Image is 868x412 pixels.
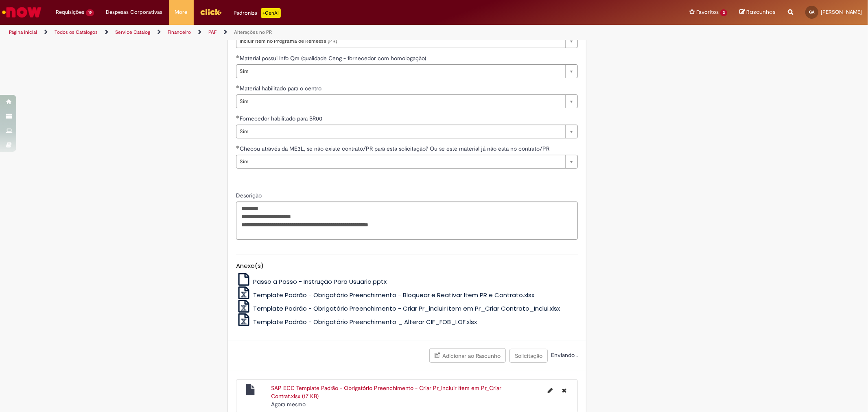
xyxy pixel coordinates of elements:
[746,8,776,16] span: Rascunhos
[271,401,306,408] time: 29/08/2025 12:11:14
[253,304,560,313] span: Template Padrão - Obrigatório Preenchimento - Criar Pr_incluir Item em Pr_Criar Contrato_Inclui.xlsx
[236,202,578,240] textarea: Descrição
[720,9,727,16] span: 3
[240,115,324,122] span: Somente leitura - Fornecedor habilitado para BR00
[236,85,240,88] span: Obrigatório Preenchido
[271,384,501,400] a: SAP ECC Template Padrão - Obrigatório Preenchimento - Criar Pr_incluir Item em Pr_Criar Contrat.x...
[240,155,561,168] span: Sim
[253,277,387,286] span: Passo a Passo - Instrução Para Usuario.pptx
[86,9,94,16] span: 19
[557,384,571,397] button: Excluir SAP ECC Template Padrão - Obrigatório Preenchimento - Criar Pr_incluir Item em Pr_Criar C...
[236,263,578,270] h5: Anexo(s)
[234,8,281,18] div: Padroniza
[253,318,477,326] span: Template Padrão - Obrigatório Preenchimento _ Alterar CIF_FOB_LOF.xlsx
[261,8,281,18] p: +GenAi
[106,8,163,16] span: Despesas Corporativas
[236,115,240,118] span: Obrigatório Preenchido
[271,401,306,408] span: Agora mesmo
[234,29,272,35] a: Alterações no PR
[6,25,573,40] ul: Trilhas de página
[168,29,191,35] a: Financeiro
[236,192,263,199] span: Descrição
[9,29,37,35] a: Página inicial
[240,55,428,62] span: Somente leitura - Material possui Info Qm (qualidade Ceng - fornecedor com homologação)
[236,277,387,286] a: Passo a Passo - Instrução Para Usuario.pptx
[739,9,776,16] a: Rascunhos
[696,8,719,16] span: Favoritos
[240,85,323,92] span: Somente leitura - Material habilitado para o centro
[809,9,815,15] span: GA
[240,95,561,108] span: Sim
[240,35,561,48] span: Incluir Item no Programa de Remessa (PR)
[236,55,240,58] span: Obrigatório Preenchido
[1,4,43,20] img: ServiceNow
[821,9,862,15] span: [PERSON_NAME]
[240,145,551,152] span: Somente leitura - Checou através da ME3L, se não existe contrato/PR para esta solicitação? Ou se ...
[55,29,98,35] a: Todos os Catálogos
[253,291,534,299] span: Template Padrão - Obrigatório Preenchimento - Bloquear e Reativar Item PR e Contrato.xlsx
[200,6,222,18] img: click_logo_yellow_360x200.png
[236,318,477,326] a: Template Padrão - Obrigatório Preenchimento _ Alterar CIF_FOB_LOF.xlsx
[236,291,534,299] a: Template Padrão - Obrigatório Preenchimento - Bloquear e Reativar Item PR e Contrato.xlsx
[236,145,240,149] span: Obrigatório Preenchido
[549,351,578,359] span: Enviando...
[543,384,558,397] button: Editar nome de arquivo SAP ECC Template Padrão - Obrigatório Preenchimento - Criar Pr_incluir Ite...
[236,304,560,313] a: Template Padrão - Obrigatório Preenchimento - Criar Pr_incluir Item em Pr_Criar Contrato_Inclui.xlsx
[56,8,84,16] span: Requisições
[240,65,561,78] span: Sim
[175,8,188,16] span: More
[115,29,150,35] a: Service Catalog
[240,125,561,138] span: Sim
[208,29,216,35] a: PAF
